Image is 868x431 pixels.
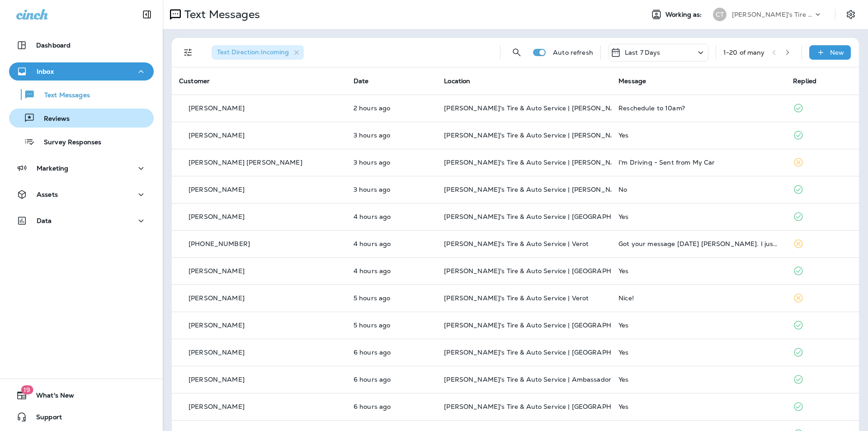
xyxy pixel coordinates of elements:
[217,48,289,56] span: Text Direction : Incoming
[21,385,33,394] span: 19
[9,408,154,426] button: Support
[189,267,245,275] p: [PERSON_NAME]
[444,294,589,302] span: [PERSON_NAME]'s Tire & Auto Service | Verot
[189,104,245,112] p: [PERSON_NAME]
[354,77,369,85] span: Date
[354,186,429,193] p: Oct 14, 2025 10:30 AM
[618,240,778,247] div: Got your message yesterday Ron. I just need to know what my total cost would be to buy, install, ...
[189,294,245,302] p: [PERSON_NAME]
[618,186,778,193] div: No
[618,104,778,112] div: Reschedule to 10am?
[36,42,71,49] p: Dashboard
[189,349,245,356] p: [PERSON_NAME]
[444,77,470,85] span: Location
[354,240,429,247] p: Oct 14, 2025 09:52 AM
[354,322,429,329] p: Oct 14, 2025 08:43 AM
[354,403,429,410] p: Oct 14, 2025 08:00 AM
[354,213,429,220] p: Oct 14, 2025 10:20 AM
[444,131,698,139] span: [PERSON_NAME]'s Tire & Auto Service | [PERSON_NAME][GEOGRAPHIC_DATA]
[37,191,58,198] p: Assets
[189,403,245,410] p: [PERSON_NAME]
[9,132,154,151] button: Survey Responses
[9,185,154,204] button: Assets
[625,49,660,56] p: Last 7 Days
[444,267,642,275] span: [PERSON_NAME]'s Tire & Auto Service | [GEOGRAPHIC_DATA]
[179,77,210,85] span: Customer
[444,375,611,384] span: [PERSON_NAME]'s Tire & Auto Service | Ambassador
[189,322,245,329] p: [PERSON_NAME]
[37,165,68,172] p: Marketing
[354,376,429,383] p: Oct 14, 2025 08:15 AM
[713,8,726,21] div: CT
[444,185,627,194] span: [PERSON_NAME]'s Tire & Auto Service | [PERSON_NAME]
[354,104,429,112] p: Oct 14, 2025 11:29 AM
[9,109,154,128] button: Reviews
[9,386,154,404] button: 19What's New
[354,294,429,302] p: Oct 14, 2025 09:06 AM
[444,158,627,166] span: [PERSON_NAME]'s Tire & Auto Service | [PERSON_NAME]
[9,85,154,104] button: Text Messages
[189,159,302,166] p: [PERSON_NAME] [PERSON_NAME]
[189,376,245,383] p: [PERSON_NAME]
[9,62,154,81] button: Inbox
[35,91,90,100] p: Text Messages
[444,348,642,356] span: [PERSON_NAME]'s Tire & Auto Service | [GEOGRAPHIC_DATA]
[189,213,245,220] p: [PERSON_NAME]
[618,403,778,410] div: Yes
[35,115,70,123] p: Reviews
[212,45,304,60] div: Text Direction:Incoming
[793,77,816,85] span: Replied
[354,267,429,275] p: Oct 14, 2025 09:42 AM
[843,6,859,23] button: Settings
[9,212,154,230] button: Data
[189,132,245,139] p: [PERSON_NAME]
[444,104,627,112] span: [PERSON_NAME]'s Tire & Auto Service | [PERSON_NAME]
[37,68,54,75] p: Inbox
[35,138,101,147] p: Survey Responses
[9,36,154,54] button: Dashboard
[189,240,250,247] p: [PHONE_NUMBER]
[553,49,593,56] p: Auto refresh
[618,322,778,329] div: Yes
[27,392,74,403] span: What's New
[354,132,429,139] p: Oct 14, 2025 11:11 AM
[189,186,245,193] p: [PERSON_NAME]
[618,132,778,139] div: Yes
[354,159,429,166] p: Oct 14, 2025 10:41 AM
[179,43,197,62] button: Filters
[508,43,526,62] button: Search Messages
[354,349,429,356] p: Oct 14, 2025 08:17 AM
[444,213,642,221] span: [PERSON_NAME]'s Tire & Auto Service | [GEOGRAPHIC_DATA]
[134,5,160,24] button: Collapse Sidebar
[618,294,778,302] div: Nice!
[830,49,844,56] p: New
[618,376,778,383] div: Yes
[37,217,52,224] p: Data
[618,349,778,356] div: Yes
[444,321,642,329] span: [PERSON_NAME]'s Tire & Auto Service | [GEOGRAPHIC_DATA]
[618,267,778,275] div: Yes
[732,11,813,18] p: [PERSON_NAME]'s Tire & Auto
[618,213,778,220] div: Yes
[27,413,62,424] span: Support
[181,8,260,21] p: Text Messages
[444,403,642,411] span: [PERSON_NAME]'s Tire & Auto Service | [GEOGRAPHIC_DATA]
[665,11,704,19] span: Working as:
[618,159,778,166] div: I'm Driving - Sent from My Car
[444,240,589,248] span: [PERSON_NAME]'s Tire & Auto Service | Verot
[723,49,765,56] div: 1 - 20 of many
[9,159,154,177] button: Marketing
[618,77,646,85] span: Message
